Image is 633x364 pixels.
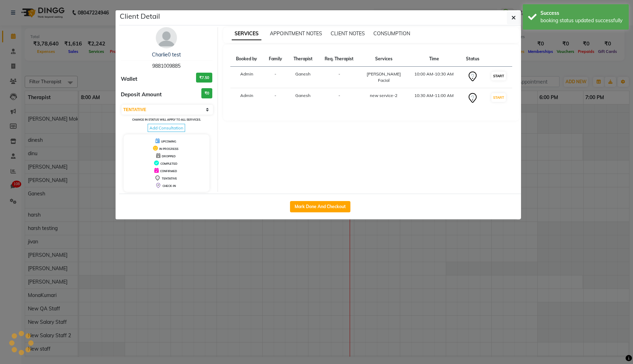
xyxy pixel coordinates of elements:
div: booking status updated successfully [540,17,623,24]
th: Status [461,51,485,67]
span: Wallet [121,75,137,83]
span: APPOINTMENT NOTES [270,30,322,37]
div: new service-2 [365,92,403,99]
span: Ganesh [295,93,310,98]
small: Change in status will apply to all services. [132,118,201,121]
td: Admin [230,67,264,88]
button: START [491,93,506,102]
img: avatar [156,27,177,48]
td: - [318,88,360,108]
span: CONSUMPTION [373,30,410,37]
span: TENTATIVE [162,177,177,180]
th: Services [360,51,408,67]
span: CONFIRMED [160,169,177,173]
span: IN PROGRESS [159,147,178,151]
span: UPCOMING [161,140,176,143]
td: - [318,67,360,88]
td: Admin [230,88,264,108]
span: CHECK-IN [162,184,176,188]
span: DROPPED [162,154,176,158]
th: Booked by [230,51,264,67]
span: SERVICES [232,28,261,40]
th: Time [407,51,461,67]
h3: ₹0 [201,88,212,98]
a: Charlie0 test [152,51,181,58]
span: Add Consultation [148,124,185,132]
button: Mark Done And Checkout [290,201,350,212]
span: Deposit Amount [121,91,162,99]
h5: Client Detail [120,11,160,22]
th: Therapist [288,51,318,67]
span: Ganesh [295,71,310,77]
span: CLIENT NOTES [331,30,365,37]
th: Req. Therapist [318,51,360,67]
span: COMPLETED [160,162,177,165]
td: 10:00 AM-10:30 AM [407,67,461,88]
td: - [263,67,288,88]
span: 9881009885 [152,63,181,69]
h3: ₹7.50 [196,73,212,83]
td: - [263,88,288,108]
div: Success [540,10,623,17]
button: START [491,72,506,80]
td: 10:30 AM-11:00 AM [407,88,461,108]
div: [PERSON_NAME] Facial [365,71,403,84]
th: Family [263,51,288,67]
